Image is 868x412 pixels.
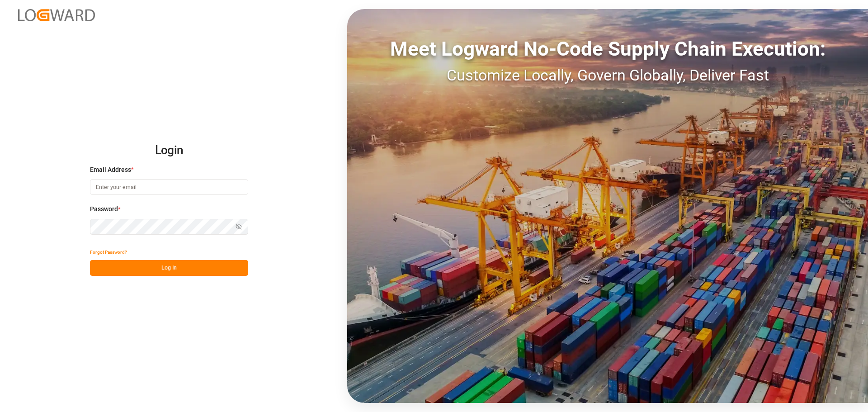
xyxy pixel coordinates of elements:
[347,34,868,64] div: Meet Logward No-Code Supply Chain Execution:
[90,165,131,175] span: Email Address
[90,136,248,165] h2: Login
[347,64,868,87] div: Customize Locally, Govern Globally, Deliver Fast
[90,244,127,260] button: Forgot Password?
[90,260,248,276] button: Log In
[90,204,118,214] span: Password
[90,179,248,195] input: Enter your email
[18,9,95,21] img: Logward_new_orange.png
